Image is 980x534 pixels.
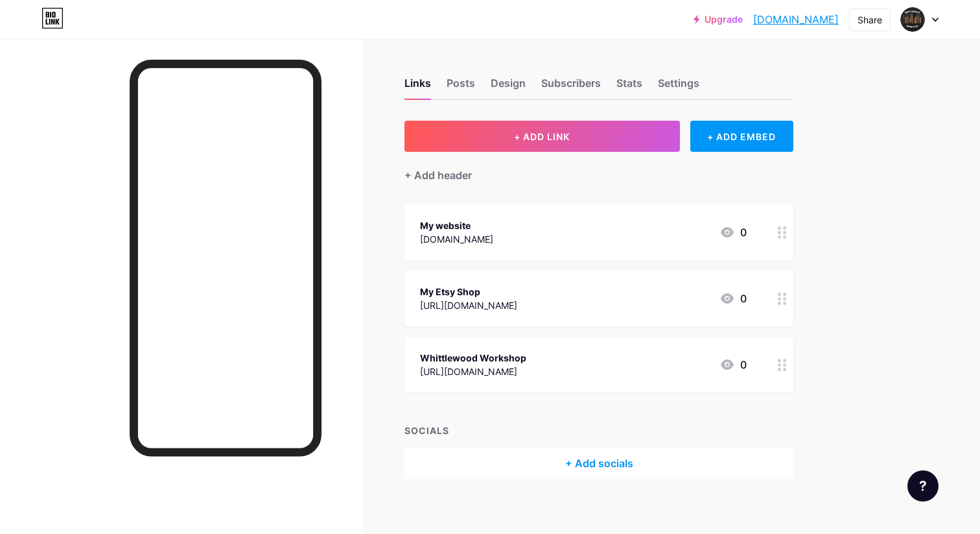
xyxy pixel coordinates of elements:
[404,448,793,479] div: + Add socials
[541,75,601,99] div: Subscribers
[694,14,743,25] a: Upgrade
[753,12,839,27] a: [DOMAIN_NAME]
[420,365,526,378] div: [URL][DOMAIN_NAME]
[658,75,699,99] div: Settings
[690,121,793,152] div: + ADD EMBED
[420,219,493,232] div: My website
[420,351,526,365] div: Whittlewood Workshop
[404,167,472,183] div: + Add header
[447,75,475,99] div: Posts
[719,357,747,372] div: 0
[900,7,925,32] img: whittlewood
[420,298,517,312] div: [URL][DOMAIN_NAME]
[404,75,431,99] div: Links
[514,131,570,142] span: + ADD LINK
[719,225,747,240] div: 0
[719,291,747,306] div: 0
[420,232,493,246] div: [DOMAIN_NAME]
[616,75,642,99] div: Stats
[491,75,526,99] div: Design
[420,285,517,298] div: My Etsy Shop
[404,424,793,437] div: SOCIALS
[857,13,882,27] div: Share
[404,121,680,152] button: + ADD LINK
